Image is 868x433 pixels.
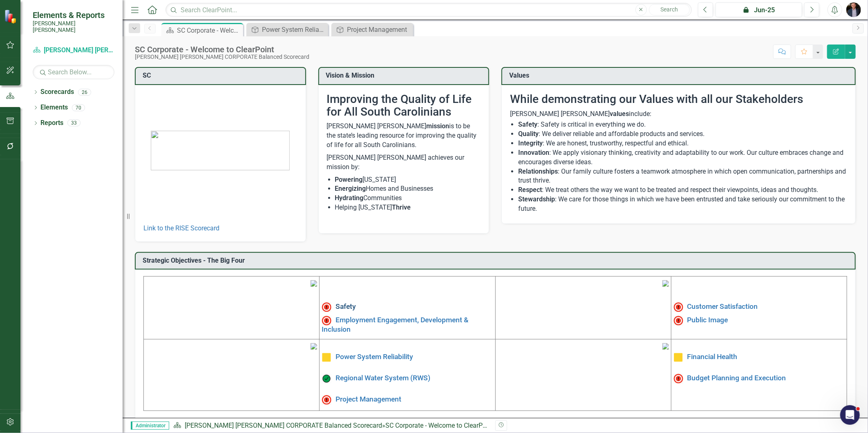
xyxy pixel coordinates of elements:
[322,395,331,405] img: Not Meeting Target
[40,103,68,112] a: Elements
[33,10,114,20] span: Elements & Reports
[649,4,690,16] button: Search
[673,374,683,384] img: Not Meeting Target
[518,129,847,139] li: : We deliver reliable and affordable products and services.
[385,422,494,429] div: SC Corporate - Welcome to ClearPoint
[322,302,331,312] img: High Alert
[687,374,786,382] a: Budget Planning and Execution
[311,343,317,350] img: mceclip3%20v3.png
[335,194,364,202] strong: Hydrating
[347,25,411,35] div: Project Management
[72,104,85,111] div: 70
[673,316,683,326] img: Not Meeting Target
[322,316,468,333] a: Employment Engagement, Development & Inclusion
[166,3,692,17] input: Search ClearPoint...
[322,353,331,362] img: Caution
[518,121,537,128] strong: Safety
[173,421,489,431] div: »
[262,25,326,35] div: Power System Reliability
[177,25,241,36] div: SC Corporate - Welcome to ClearPoint
[335,184,481,194] li: Homes and Businesses
[322,374,331,384] img: On Target
[840,405,860,425] iframe: Intercom live chat
[131,422,169,430] span: Administrator
[143,72,301,79] h3: SC
[510,109,847,119] p: [PERSON_NAME] [PERSON_NAME] include:
[718,5,799,15] div: Jun-25
[518,186,542,194] strong: Respect
[518,139,543,147] strong: Integrity
[248,25,326,35] a: Power System Reliability
[33,46,114,55] a: [PERSON_NAME] [PERSON_NAME] CORPORATE Balanced Scorecard
[185,422,382,429] a: [PERSON_NAME] [PERSON_NAME] CORPORATE Balanced Scorecard
[673,302,683,312] img: High Alert
[336,353,413,361] a: Power System Reliability
[716,2,802,17] button: Jun-25
[687,303,758,311] a: Customer Satisfaction
[687,316,728,324] a: Public Image
[518,139,847,148] li: : We are honest, trustworthy, respectful and ethical.
[333,25,411,35] a: Project Management
[135,45,309,54] div: SC Corporate - Welcome to ClearPoint
[135,54,309,60] div: [PERSON_NAME] [PERSON_NAME] CORPORATE Balanced Scorecard
[33,20,114,33] small: [PERSON_NAME] [PERSON_NAME]
[660,6,678,13] span: Search
[518,120,847,129] li: : Safety is critical in everything we do.
[336,395,401,404] a: Project Management
[4,9,18,23] img: ClearPoint Strategy
[335,203,481,212] li: Helping [US_STATE]
[322,316,331,326] img: Not Meeting Target
[335,176,363,183] strong: Powering
[673,353,683,362] img: Caution
[518,195,555,203] strong: Stewardship
[687,353,738,361] a: Financial Health
[518,195,847,214] li: : We care for those things in which we have been entrusted and take seriously our commitment to t...
[518,148,847,167] li: : We apply visionary thinking, creativity and adaptability to our work. Our culture embraces chan...
[335,194,481,203] li: Communities
[846,2,861,17] img: Chris Amodeo
[662,280,669,287] img: mceclip2%20v3.png
[335,175,481,185] li: [US_STATE]
[518,167,558,175] strong: Relationships
[510,93,847,106] h2: While demonstrating our Values with all our Stakeholders
[336,303,356,311] a: Safety
[327,93,481,118] h2: Improving the Quality of Life for All South Carolinians
[326,72,485,79] h3: Vision & Mission
[143,224,219,232] a: Link to the RISE Scorecard
[143,257,851,264] h3: Strategic Objectives - The Big Four
[518,149,549,156] strong: Innovation
[327,122,481,152] p: [PERSON_NAME] [PERSON_NAME] is to be the state’s leading resource for improving the quality of li...
[392,203,411,211] strong: Thrive
[311,280,317,287] img: mceclip1%20v4.png
[40,87,74,97] a: Scorecards
[67,120,81,127] div: 33
[662,343,669,350] img: mceclip4.png
[33,65,114,79] input: Search Below...
[327,152,481,174] p: [PERSON_NAME] [PERSON_NAME] achieves our mission by:
[518,185,847,195] li: : We treat others the way we want to be treated and respect their viewpoints, ideas and thoughts.
[78,89,91,96] div: 26
[336,374,430,382] a: Regional Water System (RWS)
[335,185,366,192] strong: Energizing
[518,167,847,186] li: : Our family culture fosters a teamwork atmosphere in which open communication, partnerships and ...
[509,72,851,79] h3: Values
[610,110,629,118] strong: values
[427,122,450,130] strong: mission
[518,130,539,138] strong: Quality
[40,118,63,128] a: Reports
